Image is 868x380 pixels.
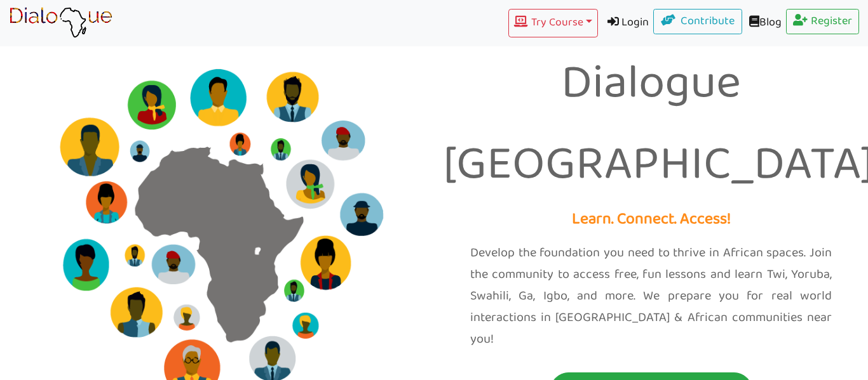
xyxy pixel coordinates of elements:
[786,9,860,34] a: Register
[508,9,597,37] button: Try Course
[598,9,654,37] a: Login
[444,44,858,206] p: Dialogue [GEOGRAPHIC_DATA]
[444,206,858,233] p: Learn. Connect. Access!
[470,242,832,350] p: Develop the foundation you need to thrive in African spaces. Join the community to access free, f...
[653,9,742,34] a: Contribute
[9,7,112,39] img: learn African language platform app
[742,9,786,37] a: Blog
